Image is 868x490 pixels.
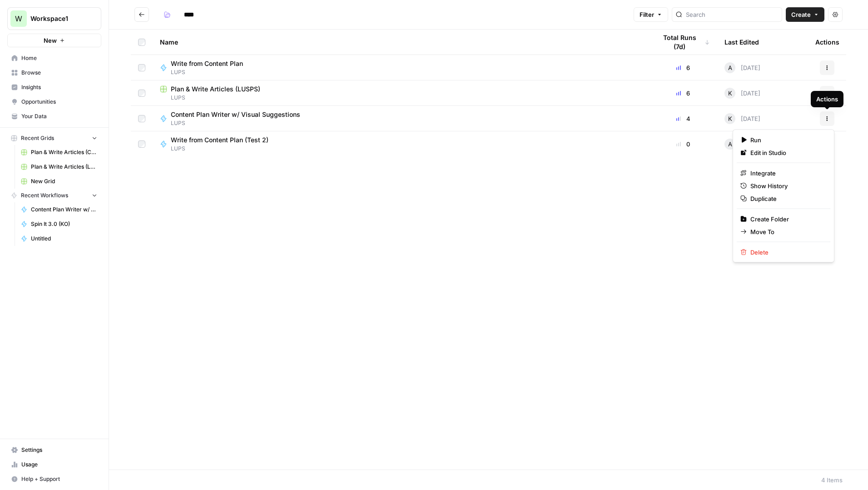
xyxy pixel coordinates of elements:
a: Settings [7,443,101,457]
div: [DATE] [724,88,760,99]
a: Plan & Write Articles (COM) [17,145,101,160]
a: Plan & Write Articles (LUSPS)LUPS [160,85,642,102]
button: Workspace: Workspace1 [7,7,101,30]
span: Show History [750,181,823,190]
span: Opportunities [21,98,97,106]
span: Home [21,54,97,62]
div: [DATE] [724,62,760,73]
button: Help + Support [7,472,101,486]
span: Recent Grids [21,134,54,142]
span: K [728,114,732,123]
a: Content Plan Writer w/ Visual SuggestionsLUPS [160,110,642,127]
span: Settings [21,446,97,454]
span: Plan & Write Articles (LUSPS) [171,85,260,94]
button: Create [786,7,824,22]
button: Filter [634,7,668,22]
span: Delete [750,248,823,257]
button: New [7,34,101,47]
a: Browse [7,65,101,80]
a: Untitled [17,231,101,246]
span: LUPS [171,68,250,76]
span: Create Folder [750,215,823,224]
span: LUPS [171,145,276,153]
span: K [728,89,732,98]
span: Filter [640,10,654,19]
span: Workspace1 [30,14,85,23]
div: [DATE] [724,139,760,150]
span: Content Plan Writer w/ Visual Suggestions [31,205,97,214]
span: Create [791,10,811,19]
span: Spin It 3.0 (KO) [31,220,97,228]
div: 4 Items [821,475,843,485]
span: Edit in Studio [750,148,823,157]
div: Actions [815,30,839,55]
span: Integrate [750,169,823,178]
span: Insights [21,83,97,91]
input: Search [686,10,778,19]
span: New [44,36,57,45]
span: LUPS [160,94,642,102]
span: New Grid [31,177,97,185]
a: Home [7,51,101,65]
span: Duplicate [750,194,823,203]
div: Total Runs (7d) [656,30,710,55]
button: Recent Workflows [7,189,101,202]
span: LUPS [171,119,308,127]
span: A [728,140,732,149]
div: 6 [656,63,710,72]
span: Plan & Write Articles (COM) [31,148,97,156]
span: Untitled [31,235,97,243]
button: Recent Grids [7,131,101,145]
span: Write from Content Plan (Test 2) [171,135,268,145]
div: 0 [656,140,710,149]
a: Write from Content PlanLUPS [160,59,642,76]
div: [DATE] [724,113,760,124]
div: Last Edited [724,30,759,55]
span: Write from Content Plan [171,59,243,68]
a: Your Data [7,109,101,124]
span: W [15,13,22,24]
button: Go back [134,7,149,22]
a: New Grid [17,174,101,189]
span: Usage [21,460,97,469]
span: A [728,63,732,72]
a: Plan & Write Articles (LUSPS) [17,160,101,174]
a: Opportunities [7,95,101,109]
a: Spin It 3.0 (KO) [17,217,101,231]
span: Plan & Write Articles (LUSPS) [31,163,97,171]
div: 6 [656,89,710,98]
a: Write from Content Plan (Test 2)LUPS [160,135,642,153]
a: Usage [7,457,101,472]
span: Help + Support [21,475,97,483]
a: Insights [7,80,101,95]
a: Content Plan Writer w/ Visual Suggestions [17,202,101,217]
span: Move To [750,227,823,236]
div: Name [160,30,642,55]
span: Run [750,135,823,145]
span: Your Data [21,112,97,120]
span: Recent Workflows [21,191,68,200]
div: 4 [656,114,710,123]
span: Content Plan Writer w/ Visual Suggestions [171,110,300,119]
span: Browse [21,69,97,77]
